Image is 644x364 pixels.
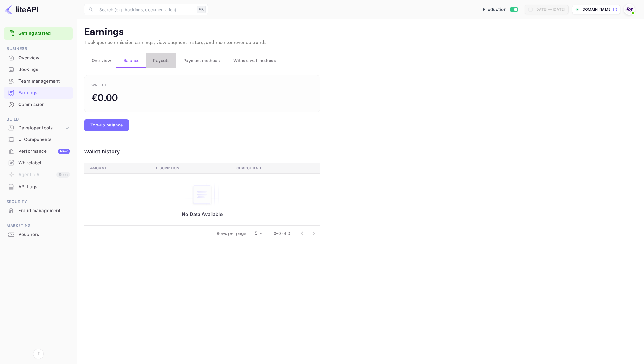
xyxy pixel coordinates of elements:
[92,57,111,64] span: Overview
[274,230,290,236] p: 0–0 of 0
[233,57,276,64] span: Withdrawal methods
[5,5,38,14] img: LiteAPI logo
[184,182,220,207] img: empty-state-table.svg
[217,230,248,236] p: Rows per page:
[581,7,611,12] p: [DOMAIN_NAME]
[4,87,73,98] a: Earnings
[84,162,320,226] table: a dense table
[4,134,73,145] div: UI Components
[4,52,73,63] a: Overview
[4,205,73,216] a: Fraud management
[4,157,73,169] div: Whitelabel
[4,146,73,157] a: PerformanceNew
[18,55,70,61] div: Overview
[4,199,73,205] span: Security
[84,53,637,68] div: scrollable auto tabs example
[4,181,73,192] a: API Logs
[18,78,70,85] div: Team management
[18,231,70,238] div: Vouchers
[90,211,314,217] p: No Data Available
[18,207,70,214] div: Fraud management
[84,147,320,155] div: Wallet history
[4,146,73,157] div: PerformanceNew
[18,66,70,73] div: Bookings
[4,64,73,75] a: Bookings
[4,229,73,240] div: Vouchers
[483,6,507,13] span: Production
[18,101,70,108] div: Commission
[18,125,64,131] div: Developer tools
[18,90,70,96] div: Earnings
[4,64,73,75] div: Bookings
[4,76,73,87] div: Team management
[535,7,565,12] div: [DATE] — [DATE]
[4,76,73,87] a: Team management
[4,229,73,240] a: Vouchers
[4,181,73,193] div: API Logs
[18,160,70,166] div: Whitelabel
[153,57,170,64] span: Payouts
[480,6,520,13] div: Switch to Sandbox mode
[4,222,73,229] span: Marketing
[18,183,70,190] div: API Logs
[58,149,70,154] div: New
[4,123,73,133] div: Developer tools
[91,91,118,105] div: €0.00
[4,99,73,110] a: Commission
[232,162,320,173] th: Charge date
[4,87,73,99] div: Earnings
[18,148,70,155] div: Performance
[4,99,73,110] div: Commission
[4,27,73,40] div: Getting started
[150,162,232,173] th: Description
[84,26,637,38] p: Earnings
[4,134,73,145] a: UI Components
[33,349,44,359] button: Collapse navigation
[624,5,634,14] img: With Joy
[4,157,73,168] a: Whitelabel
[91,82,107,88] div: Wallet
[84,39,637,46] p: Track your commission earnings, view payment history, and monitor revenue trends.
[197,6,206,13] div: ⌘K
[4,52,73,64] div: Overview
[18,136,70,143] div: UI Components
[183,57,220,64] span: Payment methods
[84,119,129,131] button: Top-up balance
[96,4,194,15] input: Search (e.g. bookings, documentation)
[4,45,73,52] span: Business
[18,30,70,37] a: Getting started
[4,116,73,123] span: Build
[84,162,150,173] th: Amount
[250,229,264,238] div: 5
[124,57,140,64] span: Balance
[4,205,73,217] div: Fraud management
